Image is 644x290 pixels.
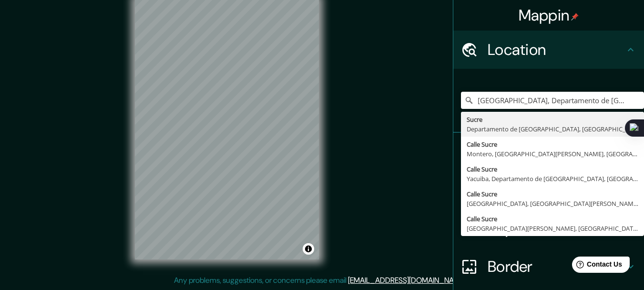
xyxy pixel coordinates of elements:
[467,149,638,159] div: Montero, [GEOGRAPHIC_DATA][PERSON_NAME], [GEOGRAPHIC_DATA]
[571,13,579,21] img: pin-icon.png
[453,247,644,286] div: Border
[174,275,467,286] p: Any problems, suggestions, or concerns please email .
[467,214,638,224] div: Calle Sucre
[467,115,638,124] div: Sucre
[488,257,625,276] h4: Border
[559,253,634,279] iframe: Help widget launcher
[303,243,314,255] button: Toggle attribution
[488,219,625,238] h4: Layout
[467,174,638,183] div: Yacuiba, Departamento de [GEOGRAPHIC_DATA], [GEOGRAPHIC_DATA]
[348,275,466,285] a: [EMAIL_ADDRESS][DOMAIN_NAME]
[453,31,644,69] div: Location
[467,189,638,199] div: Calle Sucre
[453,171,644,209] div: Style
[467,164,638,174] div: Calle Sucre
[488,40,625,59] h4: Location
[453,209,644,247] div: Layout
[461,92,644,109] input: Pick your city or area
[453,133,644,171] div: Pins
[467,199,638,208] div: [GEOGRAPHIC_DATA], [GEOGRAPHIC_DATA][PERSON_NAME], [GEOGRAPHIC_DATA]
[467,124,638,134] div: Departamento de [GEOGRAPHIC_DATA], [GEOGRAPHIC_DATA]
[467,224,638,233] div: [GEOGRAPHIC_DATA][PERSON_NAME], [GEOGRAPHIC_DATA], [GEOGRAPHIC_DATA]
[519,6,579,25] h4: Mappin
[467,140,638,149] div: Calle Sucre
